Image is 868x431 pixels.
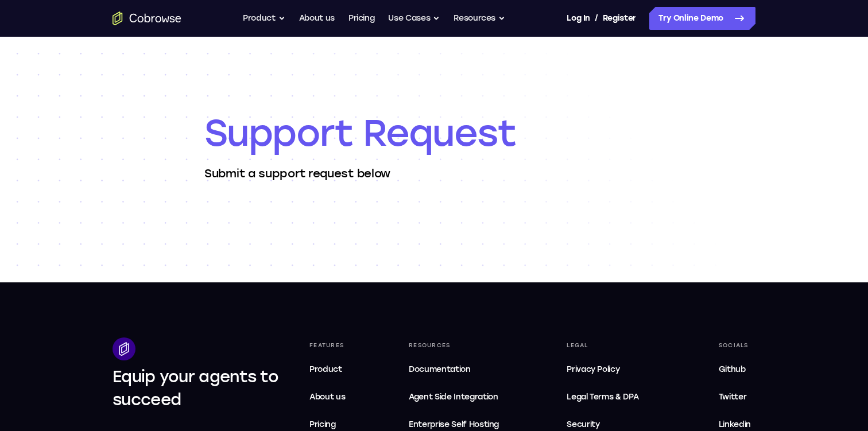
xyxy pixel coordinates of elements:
[719,392,747,402] span: Twitter
[243,7,285,30] button: Product
[309,364,342,374] span: Product
[305,337,359,354] div: Features
[409,390,513,404] span: Agent Side Integration
[409,364,470,374] span: Documentation
[562,358,669,381] a: Privacy Policy
[113,11,181,25] a: Go to the home page
[567,364,619,374] span: Privacy Policy
[309,420,336,429] span: Pricing
[113,367,278,409] span: Equip your agents to succeed
[719,364,746,374] span: Github
[714,358,755,381] a: Github
[348,7,375,30] a: Pricing
[388,7,440,30] button: Use Cases
[603,7,636,30] a: Register
[299,7,335,30] a: About us
[562,337,669,354] div: Legal
[714,337,755,354] div: Socials
[305,386,359,409] a: About us
[454,7,505,30] button: Resources
[595,11,598,25] span: /
[567,392,638,402] span: Legal Terms & DPA
[719,420,751,429] span: Linkedin
[404,386,517,409] a: Agent Side Integration
[714,386,755,409] a: Twitter
[309,392,345,402] span: About us
[305,358,359,381] a: Product
[649,7,755,30] a: Try Online Demo
[567,420,599,429] span: Security
[562,386,669,409] a: Legal Terms & DPA
[404,337,517,354] div: Resources
[567,7,590,30] a: Log In
[204,110,664,156] h1: Support Request
[204,165,664,181] p: Submit a support request below
[404,358,517,381] a: Documentation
